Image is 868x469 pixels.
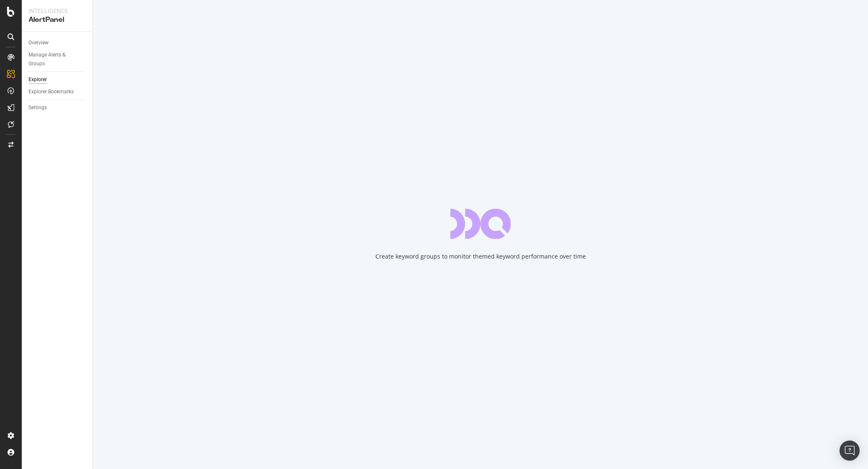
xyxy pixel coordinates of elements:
a: Settings [28,103,87,112]
div: Create keyword groups to monitor themed keyword performance over time [375,252,586,261]
div: Explorer [28,75,47,84]
a: Explorer [28,75,87,84]
div: Settings [28,103,47,112]
div: Open Intercom Messenger [840,441,860,461]
div: AlertPanel [28,15,86,25]
div: Explorer Bookmarks [28,87,74,96]
div: animation [450,209,511,239]
div: Intelligence [28,7,86,15]
a: Manage Alerts & Groups [28,51,87,68]
a: Explorer Bookmarks [28,87,87,96]
div: Overview [28,38,49,47]
div: Manage Alerts & Groups [28,51,79,68]
a: Overview [28,38,87,47]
